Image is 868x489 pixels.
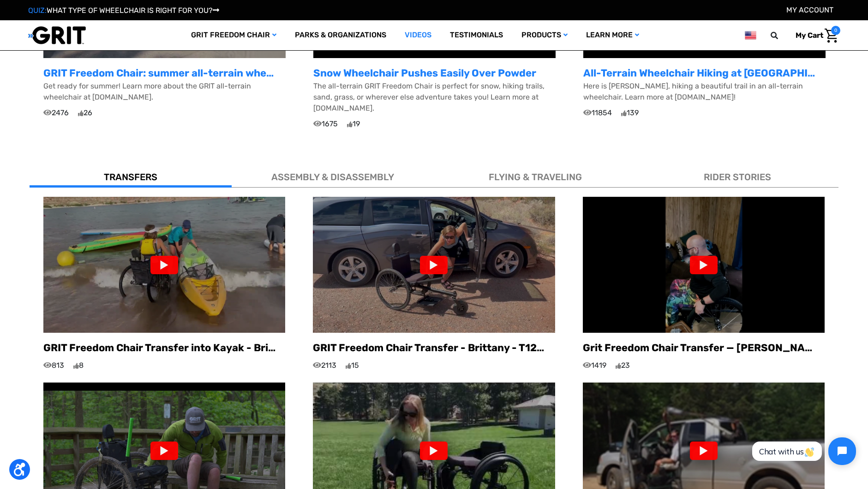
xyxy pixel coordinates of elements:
span: FLYING & TRAVELING [489,171,582,183]
span: 11854 [583,107,612,118]
span: My Cart [796,31,823,40]
span: RIDER STORIES [704,171,771,183]
a: Parks & Organizations [286,20,395,50]
a: Learn More [577,20,648,50]
input: Search [775,26,789,45]
span: 139 [621,107,639,118]
span: 23 [616,360,630,371]
span: TRANSFERS [104,171,157,183]
iframe: Tidio Chat [742,430,864,473]
p: Snow Wheelchair Pushes Easily Over Powder [313,65,556,81]
span: 0 [831,26,840,35]
img: GRIT All-Terrain Wheelchair and Mobility Equipment [28,26,86,45]
span: 1675 [313,118,338,130]
a: Testimonials [441,20,512,50]
span: QUIZ: [28,6,47,15]
span: Phone Number [155,38,204,47]
img: maxresdefault.jpg [313,197,555,333]
p: Get ready for summer! Learn more about the GRIT all-terrain wheelchair at [DOMAIN_NAME]. [43,81,286,103]
span: 2476 [43,107,69,118]
a: Videos [395,20,441,50]
span: ASSEMBLY & DISASSEMBLY [271,171,394,183]
span: 813 [43,360,64,371]
p: GRIT Freedom Chair Transfer into Kayak - Brittany - T12 Incomplete [43,340,285,355]
p: The all-terrain GRIT Freedom Chair is perfect for snow, hiking trails, sand, grass, or wherever e... [313,81,556,114]
p: GRIT Freedom Chair: summer all-terrain wheelchair [43,65,286,81]
span: 26 [78,107,92,118]
a: Products [512,20,577,50]
img: us.png [745,29,756,41]
a: GRIT Freedom Chair [182,20,286,50]
img: Cart [825,29,838,43]
span: 15 [346,360,359,371]
p: GRIT Freedom Chair Transfer - Brittany - T12 Incomplete SCI [313,340,555,355]
img: maxresdefault.jpg [43,197,285,333]
img: maxresdefault.jpg [583,197,825,333]
a: Account [786,6,833,14]
span: 8 [73,360,84,371]
a: QUIZ:WHAT TYPE OF WHEELCHAIR IS RIGHT FOR YOU? [28,6,219,15]
span: 1419 [583,360,606,371]
span: 2113 [313,360,336,371]
p: Here is [PERSON_NAME], hiking a beautiful trail in an all-terrain wheelchair. Learn more at [DOMA... [583,81,826,103]
p: Grit Freedom Chair Transfer — [PERSON_NAME] [583,340,825,355]
p: All-Terrain Wheelchair Hiking at [GEOGRAPHIC_DATA] in [US_STATE] [583,65,826,81]
span: 19 [347,118,360,130]
a: Cart with 0 items [789,26,840,45]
